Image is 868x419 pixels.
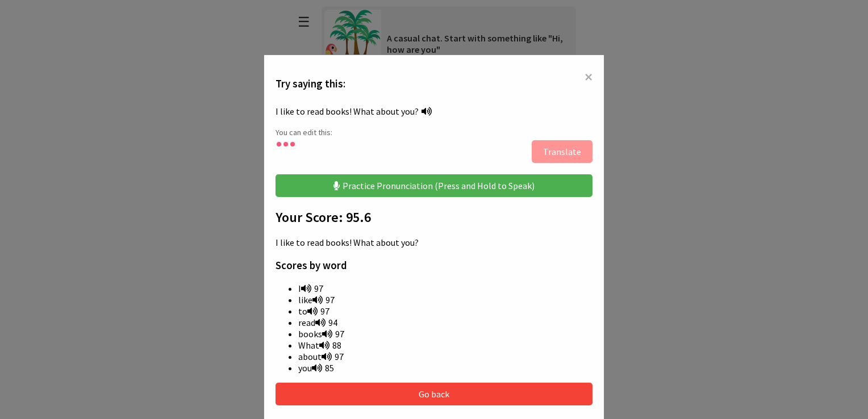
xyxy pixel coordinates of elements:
[298,328,344,340] span: books 97
[276,174,592,197] button: Practice Pronunciation (Press and Hold to Speak)
[585,66,592,87] span: ×
[298,283,323,294] span: I 97
[298,362,334,374] span: you 85
[276,101,592,121] div: I like to read books! What about you?
[298,294,335,305] span: like 97
[276,208,592,226] h2: Your Score: 95.6
[276,259,592,272] h3: Scores by word
[532,140,592,163] button: Translate
[298,351,344,362] span: about 97
[298,305,329,317] span: to 97
[276,77,592,90] h3: Try saying this:
[298,340,341,351] span: What 88
[276,383,592,405] button: Go back
[276,237,592,248] p: I like to read books! What about you?
[298,317,337,328] span: read 94
[276,127,592,137] p: You can edit this:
